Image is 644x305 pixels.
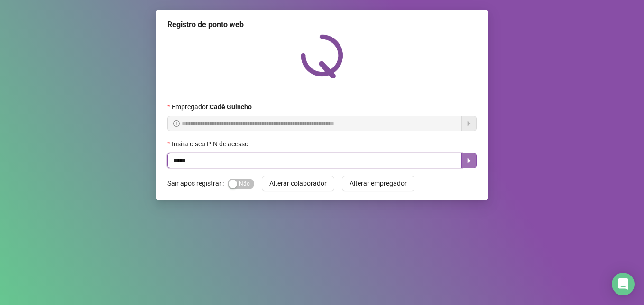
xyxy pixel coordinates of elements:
[167,139,255,149] label: Insira o seu PIN de acesso
[342,176,414,191] button: Alterar empregador
[210,103,252,111] strong: Cadê Guincho
[167,19,477,30] div: Registro de ponto web
[172,102,252,112] span: Empregador :
[301,34,343,78] img: QRPoint
[612,273,635,295] div: Open Intercom Messenger
[167,176,228,191] label: Sair após registrar
[465,157,473,164] span: caret-right
[173,120,180,127] span: info-circle
[350,178,407,189] span: Alterar empregador
[262,176,334,191] button: Alterar colaborador
[269,178,327,189] span: Alterar colaborador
